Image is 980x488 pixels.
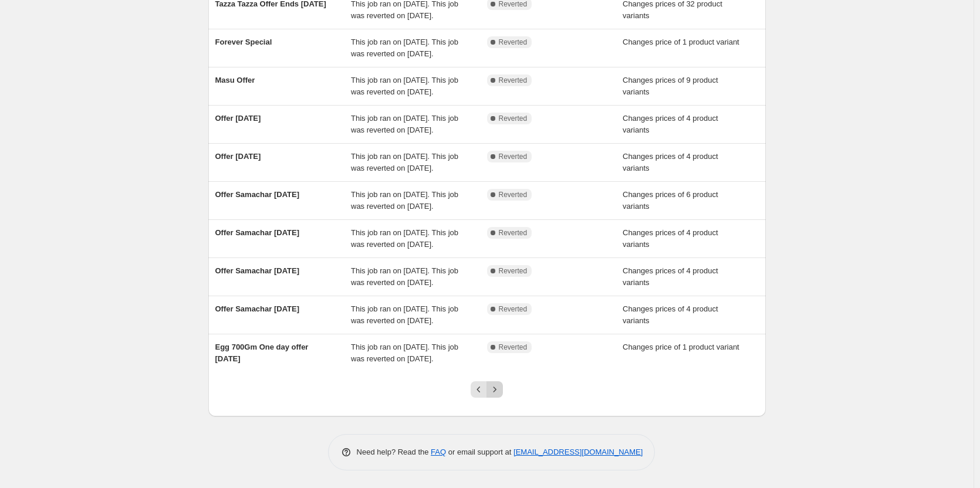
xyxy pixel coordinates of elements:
span: This job ran on [DATE]. This job was reverted on [DATE]. [351,343,458,363]
span: Offer [DATE] [215,114,261,123]
span: Offer [DATE] [215,152,261,161]
span: Reverted [499,114,528,123]
span: Reverted [499,304,528,314]
button: Previous [471,381,487,398]
span: Reverted [499,228,528,238]
span: Changes prices of 6 product variants [623,190,718,211]
span: This job ran on [DATE]. This job was reverted on [DATE]. [351,76,458,96]
span: Reverted [499,266,528,276]
span: Reverted [499,76,528,85]
button: Next [486,381,503,398]
span: Reverted [499,38,528,47]
span: This job ran on [DATE]. This job was reverted on [DATE]. [351,304,458,325]
span: Offer Samachar [DATE] [215,190,300,199]
span: This job ran on [DATE]. This job was reverted on [DATE]. [351,152,458,172]
span: Reverted [499,343,528,352]
span: Offer Samachar [DATE] [215,266,300,275]
span: Egg 700Gm One day offer [DATE] [215,343,309,363]
span: Changes price of 1 product variant [623,38,739,46]
span: Reverted [499,190,528,199]
span: Masu Offer [215,76,255,84]
span: Changes price of 1 product variant [623,343,739,351]
span: Offer Samachar [DATE] [215,304,300,313]
span: Forever Special [215,38,272,46]
span: Changes prices of 4 product variants [623,152,718,172]
span: Changes prices of 4 product variants [623,228,718,249]
span: This job ran on [DATE]. This job was reverted on [DATE]. [351,266,458,287]
span: This job ran on [DATE]. This job was reverted on [DATE]. [351,228,458,249]
a: FAQ [431,448,446,456]
a: [EMAIL_ADDRESS][DOMAIN_NAME] [513,448,643,456]
span: Changes prices of 4 product variants [623,114,718,134]
span: Changes prices of 4 product variants [623,266,718,287]
span: This job ran on [DATE]. This job was reverted on [DATE]. [351,190,458,211]
span: Changes prices of 4 product variants [623,304,718,325]
nav: Pagination [471,381,503,398]
span: Changes prices of 9 product variants [623,76,718,96]
span: Offer Samachar [DATE] [215,228,300,237]
span: Reverted [499,152,528,161]
span: Need help? Read the [357,448,431,456]
span: or email support at [446,448,513,456]
span: This job ran on [DATE]. This job was reverted on [DATE]. [351,38,458,58]
span: This job ran on [DATE]. This job was reverted on [DATE]. [351,114,458,134]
